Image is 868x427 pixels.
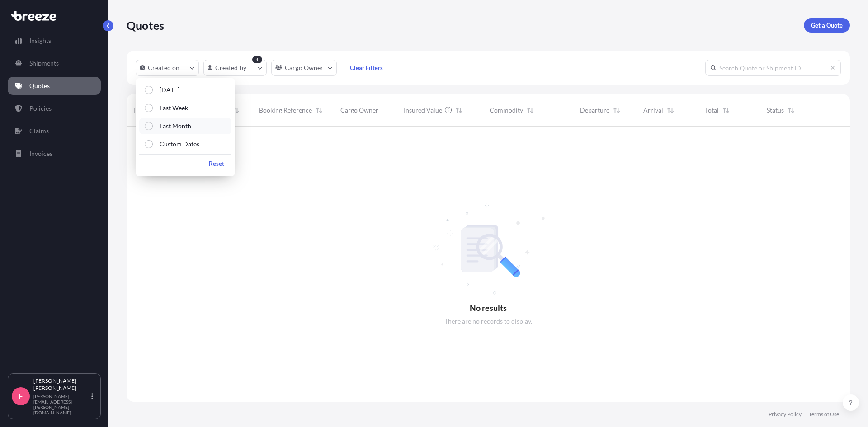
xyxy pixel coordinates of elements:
[786,105,797,116] button: Sort
[611,105,622,116] button: Sort
[350,63,383,72] p: Clear Filters
[769,411,802,418] a: Privacy Policy
[8,122,101,140] a: Claims
[33,377,90,392] p: [PERSON_NAME] [PERSON_NAME]
[259,106,312,115] span: Booking Reference
[8,145,101,163] a: Invoices
[665,105,676,116] button: Sort
[29,59,59,68] p: Shipments
[139,100,231,116] button: Last Week
[643,106,663,115] span: Arrival
[341,61,392,75] button: Clear Filters
[160,140,199,149] p: Custom Dates
[19,392,23,401] span: E
[767,106,784,115] span: Status
[215,63,247,72] p: Created by
[804,18,850,33] a: Get a Quote
[271,60,337,76] button: cargoOwner Filter options
[252,56,262,63] div: 1
[580,106,609,115] span: Departure
[33,394,90,415] p: [PERSON_NAME][EMAIL_ADDRESS][PERSON_NAME][DOMAIN_NAME]
[160,103,188,113] p: Last Week
[29,104,52,113] p: Policies
[160,85,179,94] p: [DATE]
[705,60,841,76] input: Search Quote or Shipment ID...
[29,149,52,158] p: Invoices
[314,105,325,116] button: Sort
[139,136,231,152] button: Custom Dates
[705,106,719,115] span: Total
[139,82,231,152] div: Select Option
[148,63,180,72] p: Created on
[230,105,241,116] button: Sort
[8,54,101,72] a: Shipments
[203,60,267,76] button: createdBy Filter options
[134,106,141,115] span: ID
[136,78,235,176] div: createdOn Filter options
[285,63,324,72] p: Cargo Owner
[453,105,464,116] button: Sort
[202,156,231,171] button: Reset
[721,105,731,116] button: Sort
[525,105,536,116] button: Sort
[139,118,231,134] button: Last Month
[490,106,523,115] span: Commodity
[811,21,843,30] p: Get a Quote
[29,81,50,90] p: Quotes
[29,36,51,45] p: Insights
[160,122,191,131] p: Last Month
[29,127,49,136] p: Claims
[404,106,442,115] span: Insured Value
[809,411,839,418] a: Terms of Use
[139,82,231,98] button: [DATE]
[136,60,199,76] button: createdOn Filter options
[8,32,101,50] a: Insights
[340,106,378,115] span: Cargo Owner
[8,99,101,117] a: Policies
[209,159,224,168] p: Reset
[8,77,101,95] a: Quotes
[127,18,164,33] p: Quotes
